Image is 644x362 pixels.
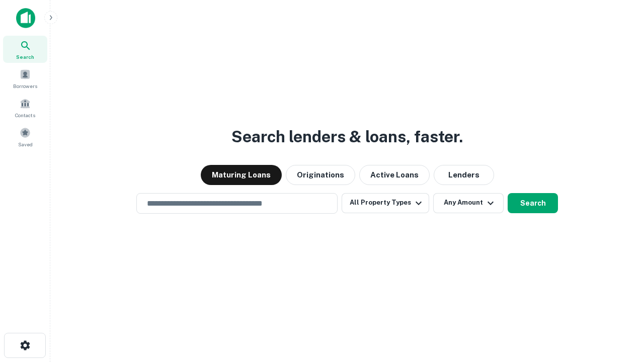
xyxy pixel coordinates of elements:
[342,193,429,213] button: All Property Types
[15,111,35,119] span: Contacts
[594,249,644,298] iframe: Chat Widget
[433,193,504,213] button: Any Amount
[18,140,33,148] span: Saved
[434,165,494,185] button: Lenders
[508,193,558,213] button: Search
[16,53,34,61] span: Search
[3,65,47,92] a: Borrowers
[3,123,47,150] a: Saved
[286,165,355,185] button: Originations
[359,165,430,185] button: Active Loans
[3,94,47,121] a: Contacts
[201,165,282,185] button: Maturing Loans
[231,125,463,149] h3: Search lenders & loans, faster.
[13,82,37,90] span: Borrowers
[16,8,35,28] img: capitalize-icon.png
[3,36,47,63] a: Search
